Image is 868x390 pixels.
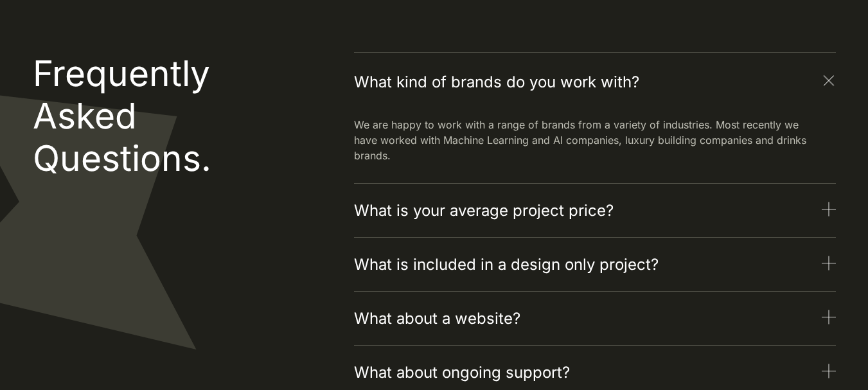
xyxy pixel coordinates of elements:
[822,310,836,324] img: Open Question Icon
[354,117,810,163] p: We are happy to work with a range of brands from a variety of industries. Most recently we have w...
[354,307,520,330] h3: What about a website?
[354,199,614,222] h3: What is your average project price?
[33,52,272,179] h2: Frequently Asked Questions.
[819,71,839,91] img: Open Question Icon
[354,71,639,94] h3: What kind of brands do you work with?
[354,361,570,384] h3: What about ongoing support?
[354,253,659,276] h3: What is included in a design only project?
[822,364,836,378] img: Open Question Icon
[822,202,836,217] img: Open Question Icon
[822,256,836,270] img: Open Question Icon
